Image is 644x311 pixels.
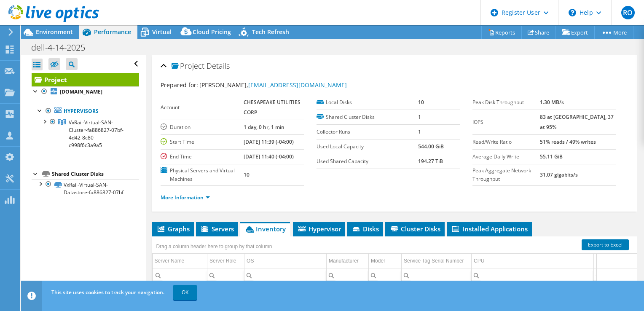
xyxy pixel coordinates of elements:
[207,61,230,71] span: Details
[555,26,595,39] a: Export
[69,119,123,149] span: VxRail-Virtual-SAN-Cluster-fa886827-07bf-4d42-8c80-c998f6c3a9a5
[317,157,418,166] label: Used Shared Capacity
[327,254,369,268] td: Manufacturer Column
[389,225,440,233] span: Cluster Disks
[36,28,73,36] span: Environment
[32,179,139,198] a: VxRail-Virtual-SAN-Datastore-fa886827-07bf
[404,256,464,266] div: Service Tag Serial Number
[153,268,207,283] td: Column Server Name, Filter cell
[472,254,594,268] td: CPU Column
[161,81,198,89] label: Prepared for:
[248,81,347,89] a: [EMAIL_ADDRESS][DOMAIN_NAME]
[540,99,564,106] b: 1.30 MB/s
[451,225,528,233] span: Installed Applications
[244,153,294,160] b: [DATE] 11:40 (-04:00)
[153,254,207,268] td: Server Name Column
[152,28,172,36] span: Virtual
[317,142,418,151] label: Used Local Capacity
[540,153,563,160] b: 55.11 GiB
[244,123,284,131] b: 1 day, 0 hr, 1 min
[154,241,274,252] div: Drag a column header here to group by that column
[161,123,244,131] label: Duration
[540,113,614,131] b: 83 at [GEOGRAPHIC_DATA], 37 at 95%
[569,9,576,16] svg: \n
[481,26,522,39] a: Reports
[244,268,327,283] td: Column OS, Filter cell
[472,153,540,161] label: Average Daily Write
[200,225,234,233] span: Servers
[317,98,418,107] label: Local Disks
[156,225,190,233] span: Graphs
[594,26,633,39] a: More
[327,268,369,283] td: Column Manufacturer, Filter cell
[317,128,418,136] label: Collector Runs
[244,225,286,233] span: Inventory
[540,138,596,145] b: 51% reads / 49% writes
[32,73,139,86] a: Project
[297,225,341,233] span: Hypervisor
[161,153,244,161] label: End Time
[52,169,139,179] div: Shared Cluster Disks
[402,268,472,283] td: Column Service Tag Serial Number, Filter cell
[594,268,633,283] td: Column CPU Sockets, Filter cell
[193,28,231,36] span: Cloud Pricing
[371,256,385,266] div: Model
[621,6,635,19] span: RO
[161,138,244,146] label: Start Time
[161,166,244,183] label: Physical Servers and Virtual Machines
[199,81,347,89] span: [PERSON_NAME],
[472,268,594,283] td: Column CPU, Filter cell
[32,86,139,97] a: [DOMAIN_NAME]
[582,239,629,250] a: Export to Excel
[402,254,472,268] td: Service Tag Serial Number Column
[472,138,540,146] label: Read/Write Ratio
[369,254,402,268] td: Model Column
[32,117,139,150] a: VxRail-Virtual-SAN-Cluster-fa886827-07bf-4d42-8c80-c998f6c3a9a5
[51,289,164,296] span: This site uses cookies to track your navigation.
[418,158,443,165] b: 194.27 TiB
[329,256,359,266] div: Manufacturer
[521,26,556,39] a: Share
[418,128,421,135] b: 1
[172,62,204,70] span: Project
[352,225,379,233] span: Disks
[161,103,244,112] label: Account
[472,98,540,107] label: Peak Disk Throughput
[32,106,139,117] a: Hypervisors
[244,171,250,178] b: 10
[207,268,244,283] td: Column Server Role, Filter cell
[244,138,294,145] b: [DATE] 11:39 (-04:00)
[161,194,210,201] a: More Information
[540,171,578,178] b: 31.07 gigabits/s
[27,43,98,52] h1: dell-4-14-2025
[472,118,540,126] label: IOPS
[94,28,131,36] span: Performance
[418,99,424,106] b: 10
[244,99,301,116] b: CHESAPEAKE UTILITIES CORP
[155,256,185,266] div: Server Name
[207,254,244,268] td: Server Role Column
[247,256,254,266] div: OS
[594,254,633,268] td: CPU Sockets Column
[173,285,197,300] a: OK
[317,113,418,121] label: Shared Cluster Disks
[60,88,102,95] b: [DOMAIN_NAME]
[244,254,327,268] td: OS Column
[418,113,421,121] b: 1
[472,166,540,183] label: Peak Aggregate Network Throughput
[209,256,236,266] div: Server Role
[252,28,289,36] span: Tech Refresh
[369,268,402,283] td: Column Model, Filter cell
[418,143,444,150] b: 544.00 GiB
[474,256,484,266] div: CPU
